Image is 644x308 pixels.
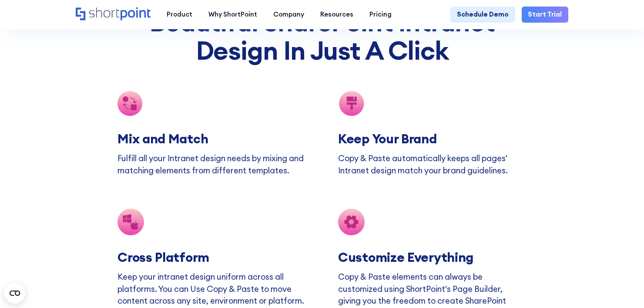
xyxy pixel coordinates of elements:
[338,131,527,146] div: Keep Your Brand
[76,7,151,21] a: Home
[361,7,399,23] a: Pricing
[338,152,527,177] p: Copy & Paste automatically keeps all pages' Intranet design match your brand guidelines.
[167,10,192,19] div: Product
[320,10,353,19] div: Resources
[158,7,200,23] a: Product
[208,10,257,19] div: Why ShortPoint
[338,250,546,264] div: Customize Everything
[369,10,392,19] div: Pricing
[117,8,527,64] h2: Beautiful SharePoint Intranet Design In Just A Click
[265,7,312,23] a: Company
[312,7,361,23] a: Resources
[488,207,644,308] iframe: Chat Widget
[117,131,306,146] div: Mix and Match
[200,7,265,23] a: Why ShortPoint
[522,7,569,23] a: Start Trial
[273,10,304,19] div: Company
[117,152,306,177] p: Fulfill all your Intranet design needs by mixing and matching elements from different templates.
[450,7,515,23] a: Schedule Demo
[117,250,306,264] div: Cross Platform
[4,283,25,304] button: Open CMP widget
[117,271,306,307] p: Keep your intranet design uniform across all platforms. You can Use Copy & Paste to move content ...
